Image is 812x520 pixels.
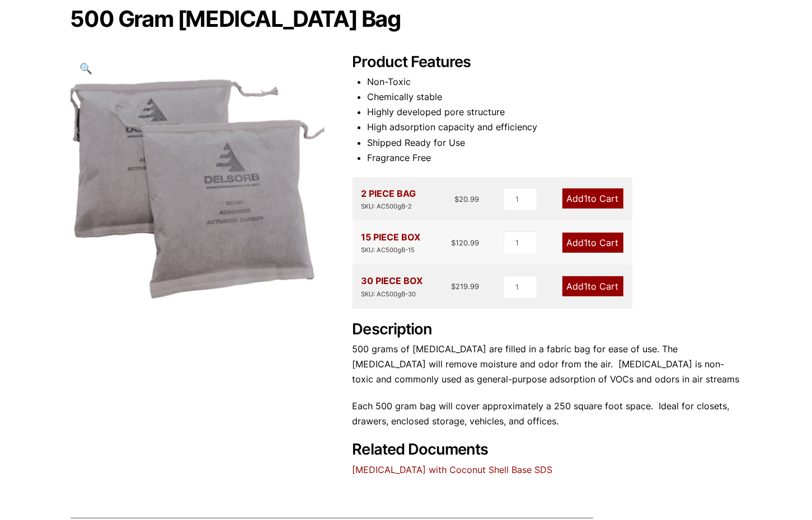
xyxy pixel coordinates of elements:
li: High adsorption capacity and efficiency [367,120,742,135]
div: SKU: AC500gB-2 [362,201,416,212]
h1: 500 Gram [MEDICAL_DATA] Bag [71,7,742,31]
span: $ [451,238,456,247]
li: Highly developed pore structure [367,105,742,120]
li: Shipped Ready for Use [367,135,742,150]
span: $ [451,282,456,291]
span: $ [454,195,459,204]
span: 🔍 [79,62,92,74]
a: View full-screen image gallery [71,53,101,84]
li: Chemically stable [367,89,742,105]
p: Each 500 gram bag will cover approximately a 250 square foot space. Ideal for closets, drawers, e... [353,399,742,429]
div: SKU: AC500gB-15 [362,245,421,256]
bdi: 120.99 [451,238,479,247]
li: Fragrance Free [367,150,742,166]
span: 1 [584,237,588,248]
a: Add1to Cart [562,276,623,296]
p: 500 grams of [MEDICAL_DATA] are filled in a fabric bag for ease of use. The [MEDICAL_DATA] will r... [353,342,742,387]
a: Add1to Cart [562,233,623,253]
h2: Description [353,320,742,339]
span: 1 [584,281,588,292]
bdi: 20.99 [454,195,479,204]
a: [MEDICAL_DATA] with Coconut Shell Base SDS [353,464,553,475]
li: Non-Toxic [367,74,742,89]
div: SKU: AC500gB-30 [362,289,423,300]
div: 30 PIECE BOX [362,273,423,299]
bdi: 219.99 [451,282,479,291]
a: Add1to Cart [562,188,623,209]
div: 2 PIECE BAG [362,186,416,212]
div: 15 PIECE BOX [362,230,421,256]
h2: Product Features [353,53,742,72]
span: 1 [584,193,588,204]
